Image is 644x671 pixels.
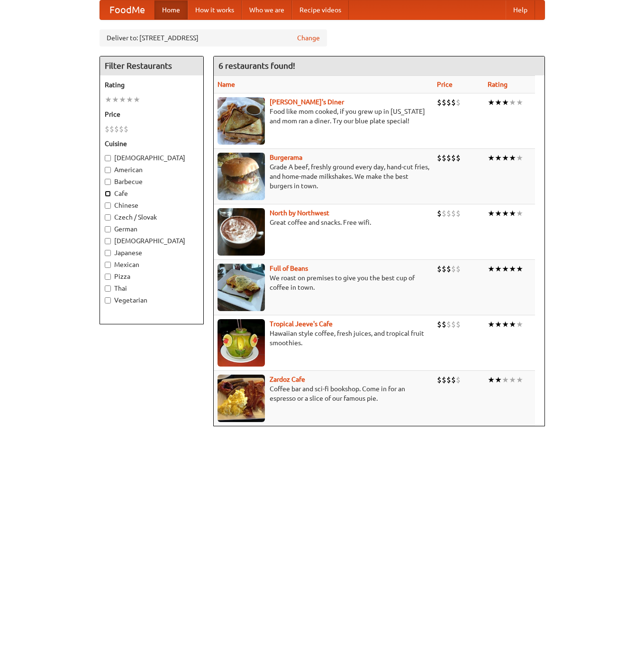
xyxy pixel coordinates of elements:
[488,375,495,385] li: ★
[488,153,495,163] li: ★
[516,208,523,219] li: ★
[105,272,199,281] label: Pizza
[509,319,516,330] li: ★
[495,97,502,108] li: ★
[105,224,199,234] label: German
[154,0,188,19] a: Home
[437,319,442,330] li: $
[218,218,429,227] p: Great coffee and snacks. Free wifi.
[105,284,199,293] label: Thai
[119,124,124,134] li: $
[105,80,199,90] h5: Rating
[218,329,429,348] p: Hawaiian style coffee, fresh juices, and tropical fruit smoothies.
[456,375,461,385] li: $
[218,107,429,126] p: Food like mom cooked, if you grew up in [US_STATE] and mom ran a diner. Try our blue plate special!
[446,153,451,163] li: $
[446,97,451,108] li: $
[446,375,451,385] li: $
[495,319,502,330] li: ★
[446,208,451,219] li: $
[105,238,111,244] input: [DEMOGRAPHIC_DATA]
[446,264,451,274] li: $
[105,177,199,186] label: Barbecue
[218,162,429,191] p: Grade A beef, freshly ground every day, hand-cut fries, and home-made milkshakes. We make the bes...
[270,98,344,106] b: [PERSON_NAME]'s Diner
[516,375,523,385] li: ★
[100,0,154,19] a: FoodMe
[105,110,199,119] h5: Price
[502,319,509,330] li: ★
[451,319,456,330] li: $
[456,208,461,219] li: $
[442,319,446,330] li: $
[105,212,199,222] label: Czech / Slovak
[105,236,199,246] label: [DEMOGRAPHIC_DATA]
[242,0,292,19] a: Who we are
[188,0,242,19] a: How it works
[495,264,502,274] li: ★
[509,97,516,108] li: ★
[509,208,516,219] li: ★
[495,208,502,219] li: ★
[109,124,114,134] li: $
[488,208,495,219] li: ★
[119,94,126,105] li: ★
[218,273,429,292] p: We roast on premises to give you the best cup of coffee in town.
[270,154,302,161] b: Burgerama
[488,97,495,108] li: ★
[105,297,111,303] input: Vegetarian
[297,33,320,43] a: Change
[509,264,516,274] li: ★
[451,264,456,274] li: $
[502,208,509,219] li: ★
[456,319,461,330] li: $
[270,320,333,328] a: Tropical Jeeve's Cafe
[488,264,495,274] li: ★
[105,295,199,305] label: Vegetarian
[105,260,199,269] label: Mexican
[218,97,265,145] img: sallys.jpg
[451,97,456,108] li: $
[218,81,235,88] a: Name
[133,94,140,105] li: ★
[105,262,111,268] input: Mexican
[218,384,429,403] p: Coffee bar and sci-fi bookshop. Come in for an espresso or a slice of our famous pie.
[124,124,128,134] li: $
[218,264,265,311] img: beans.jpg
[516,319,523,330] li: ★
[218,375,265,422] img: zardoz.jpg
[114,124,119,134] li: $
[509,375,516,385] li: ★
[516,97,523,108] li: ★
[218,61,295,70] ng-pluralize: 6 restaurants found!
[270,376,305,383] a: Zardoz Cafe
[218,208,265,256] img: north.jpg
[502,375,509,385] li: ★
[105,214,111,221] input: Czech / Slovak
[442,375,446,385] li: $
[502,97,509,108] li: ★
[446,319,451,330] li: $
[437,264,442,274] li: $
[100,29,327,46] div: Deliver to: [STREET_ADDRESS]
[105,201,199,210] label: Chinese
[270,209,329,217] a: North by Northwest
[218,319,265,367] img: jeeves.jpg
[105,155,111,161] input: [DEMOGRAPHIC_DATA]
[502,153,509,163] li: ★
[270,265,308,272] a: Full of Beans
[105,165,199,175] label: American
[105,167,111,173] input: American
[105,139,199,148] h5: Cuisine
[437,97,442,108] li: $
[495,375,502,385] li: ★
[126,94,133,105] li: ★
[437,208,442,219] li: $
[516,264,523,274] li: ★
[105,202,111,209] input: Chinese
[105,285,111,292] input: Thai
[112,94,119,105] li: ★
